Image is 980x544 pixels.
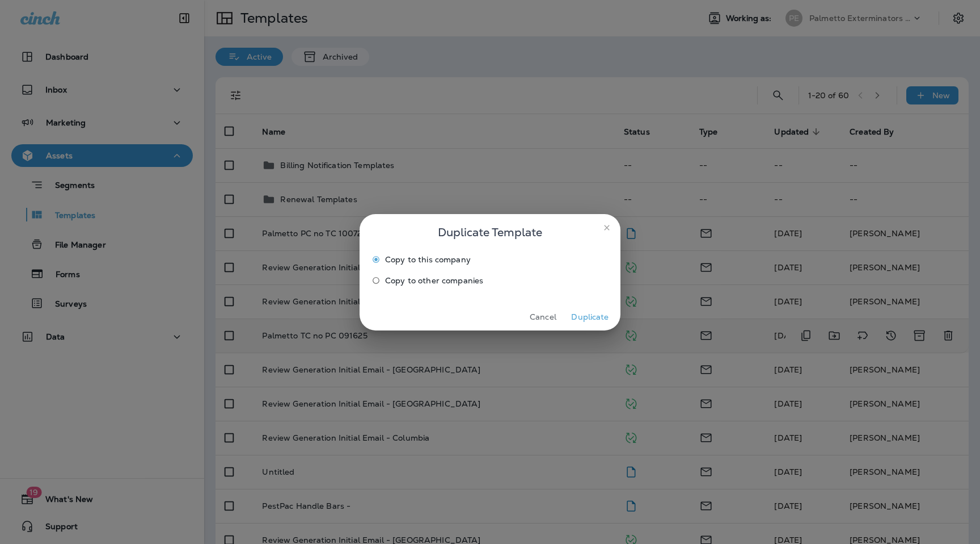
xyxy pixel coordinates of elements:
[385,276,483,285] span: Copy to other companies
[598,219,616,237] button: close
[569,308,611,326] button: Duplicate
[438,223,542,241] span: Duplicate Template
[385,255,471,264] span: Copy to this company
[522,308,564,326] button: Cancel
